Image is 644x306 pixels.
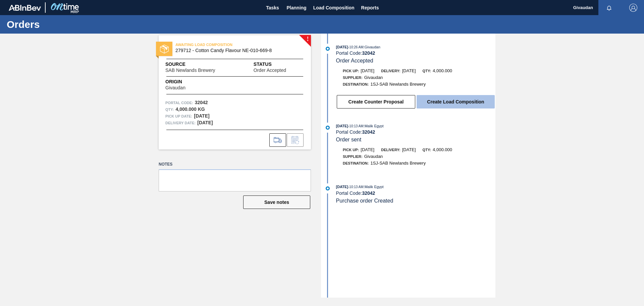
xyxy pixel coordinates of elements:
strong: 32042 [362,50,375,56]
img: Logout [629,4,637,12]
span: [DATE] [361,147,374,152]
div: Portal Code: [336,129,495,135]
span: : Malik Egypt [364,124,384,128]
div: Go to Load Composition [269,133,286,147]
span: Order sent [336,137,362,142]
div: Portal Code: [336,50,495,56]
span: Source [165,61,235,68]
span: Load Composition [313,4,355,12]
span: SAB Newlands Brewery [165,68,215,73]
span: [DATE] [336,45,348,49]
button: Create Counter Proposal [337,95,415,108]
span: [DATE] [402,147,416,152]
span: [DATE] [336,185,348,189]
span: Supplier: [343,76,363,80]
span: Destination: [343,161,369,165]
strong: [DATE] [197,120,213,125]
span: : Malik Egypt [364,185,384,189]
img: TNhmsLtSVTkK8tSr43FrP2fwEKptu5GPRR3wAAAABJRU5ErkJggg== [9,5,41,11]
strong: [DATE] [194,113,209,119]
span: Qty: [423,69,431,73]
img: atual [326,47,330,51]
span: : Givaudan [364,45,380,49]
span: [DATE] [402,68,416,73]
span: Pick up: [343,69,359,73]
span: Qty : [165,106,174,113]
strong: 32042 [362,190,375,196]
img: atual [326,126,330,130]
span: Pick up Date: [165,113,192,120]
span: AWAITING LOAD COMPOSITION [175,41,269,48]
span: Purchase order Created [336,198,393,204]
span: Qty: [423,148,431,152]
button: Notifications [598,3,620,12]
span: - 10:13 AM [348,185,364,189]
span: Tasks [265,4,280,12]
span: Givaudan [364,154,383,159]
span: [DATE] [336,124,348,128]
button: Create Load Composition [417,95,495,108]
span: Origin [165,78,202,85]
span: Delivery: [381,69,400,73]
img: status [160,45,169,53]
h1: Orders [7,20,126,28]
span: Portal Code: [165,99,193,106]
span: Reports [361,4,379,12]
span: Order Accepted [254,68,286,73]
span: 279712 - Cotton Candy Flavour NE-010-669-8 [175,48,297,53]
span: Pick up: [343,148,359,152]
div: Portal Code: [336,190,495,196]
span: 4,000.000 [433,68,452,73]
span: - 10:13 AM [348,124,364,128]
strong: 32042 [362,129,375,135]
span: Status [254,61,304,68]
button: Save notes [243,195,310,209]
span: Delivery: [381,148,400,152]
span: Delivery Date: [165,120,196,126]
strong: 4,000.000 KG [175,106,205,112]
span: Planning [287,4,307,12]
div: Inform order change [287,133,304,147]
span: Destination: [343,82,369,86]
span: Givaudan [364,75,383,80]
img: atual [326,186,330,190]
span: 1SJ-SAB Newlands Brewery [370,82,426,87]
span: [DATE] [361,68,374,73]
span: - 10:26 AM [348,45,364,49]
span: Supplier: [343,155,363,159]
span: Givaudan [165,85,185,90]
strong: 32042 [195,100,208,105]
span: 1SJ-SAB Newlands Brewery [370,161,426,166]
label: Notes [159,160,311,169]
span: 4,000.000 [433,147,452,152]
span: Order Accepted [336,58,373,63]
